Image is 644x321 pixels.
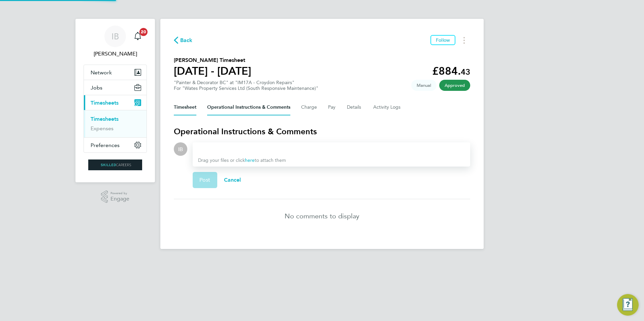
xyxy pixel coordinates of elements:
[174,36,193,44] button: Back
[207,99,290,115] button: Operational Instructions & Comments
[84,50,147,58] span: Isabelle Blackhall
[301,99,317,115] button: Charge
[432,65,470,77] app-decimal: £884.
[110,190,129,196] span: Powered by
[224,177,241,183] span: Cancel
[430,35,455,45] button: Follow
[347,99,362,115] button: Details
[84,95,147,110] button: Timesheets
[84,80,147,95] button: Jobs
[88,159,142,170] img: skilledcareers-logo-retina.png
[91,116,119,122] a: Timesheets
[198,157,286,163] span: Drag your files or click to attach them
[131,26,144,47] a: 20
[84,26,147,58] a: IB[PERSON_NAME]
[101,190,130,203] a: Powered byEngage
[174,99,196,115] button: Timesheet
[178,145,183,153] span: IB
[285,211,359,221] p: No comments to display
[91,84,102,91] span: Jobs
[373,99,401,115] button: Activity Logs
[439,80,470,91] span: This timesheet has been approved.
[91,142,120,148] span: Preferences
[436,37,450,43] span: Follow
[84,138,147,152] button: Preferences
[75,19,155,182] nav: Main navigation
[174,80,318,91] div: "Painter & Decorator BC" at "IM17A - Croydon Repairs"
[84,159,147,170] a: Go to home page
[411,80,437,91] span: This timesheet was manually created.
[245,157,255,163] a: here
[111,32,119,41] span: IB
[461,67,470,77] span: 43
[110,196,129,202] span: Engage
[174,142,187,156] div: Isabelle Blackhall
[91,69,112,76] span: Network
[91,100,119,106] span: Timesheets
[84,110,147,137] div: Timesheets
[328,99,336,115] button: Pay
[174,85,318,91] div: For "Wates Property Services Ltd (South Responsive Maintenance)"
[458,35,470,45] button: Timesheets Menu
[84,65,147,80] button: Network
[174,56,251,64] h2: [PERSON_NAME] Timesheet
[174,64,251,78] h1: [DATE] - [DATE]
[139,28,148,36] span: 20
[91,125,114,132] a: Expenses
[617,294,639,316] button: Engage Resource Center
[217,172,248,188] button: Cancel
[174,126,470,137] h3: Operational Instructions & Comments
[180,36,193,44] span: Back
